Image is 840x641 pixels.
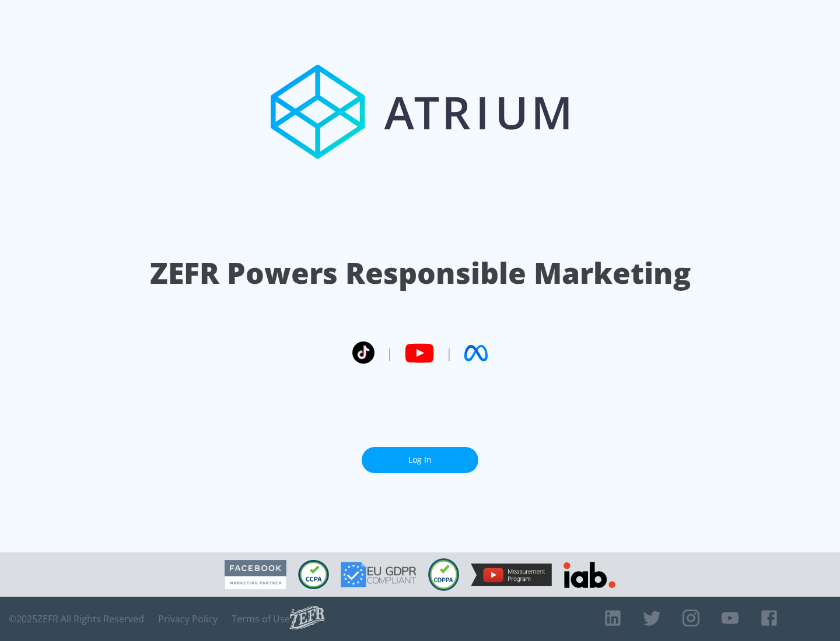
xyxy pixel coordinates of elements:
img: GDPR Compliant [341,562,416,587]
a: Privacy Policy [158,613,218,625]
span: | [386,344,393,362]
img: Facebook Marketing Partner [225,560,286,590]
img: CCPA Compliant [298,560,329,589]
h1: ZEFR Powers Responsible Marketing [150,253,691,293]
span: © 2025 ZEFR All Rights Reserved [9,613,144,625]
a: Log In [362,447,478,473]
img: YouTube Measurement Program [471,563,552,586]
span: | [446,344,453,362]
a: Terms of Use [232,613,290,625]
img: COPPA Compliant [428,558,459,591]
img: IAB [563,562,615,588]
